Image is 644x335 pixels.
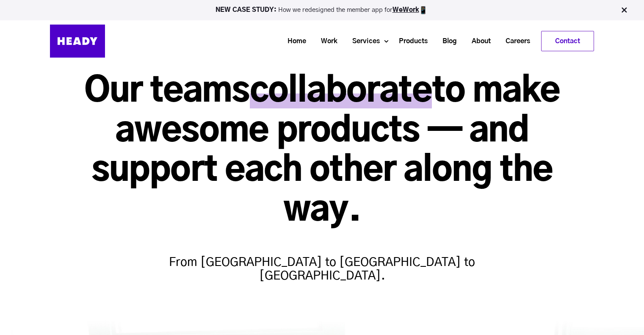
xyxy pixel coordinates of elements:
a: Work [310,33,342,49]
a: Contact [542,31,594,51]
a: Products [388,33,432,49]
a: Blog [432,33,461,49]
a: Careers [495,33,534,49]
img: app emoji [419,6,428,14]
h4: From [GEOGRAPHIC_DATA] to [GEOGRAPHIC_DATA] to [GEOGRAPHIC_DATA]. [157,239,487,283]
img: Close Bar [620,6,628,14]
p: How we redesigned the member app for [4,6,640,14]
a: Home [277,33,310,49]
img: Heady_Logo_Web-01 (1) [50,25,105,58]
h1: Our teams to make awesome products — and support each other along the way. [50,72,594,230]
a: Services [342,33,384,49]
a: About [461,33,495,49]
a: WeWork [392,7,419,13]
strong: NEW CASE STUDY: [216,7,278,13]
span: collaborate [250,75,432,108]
div: Navigation Menu [113,31,594,51]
